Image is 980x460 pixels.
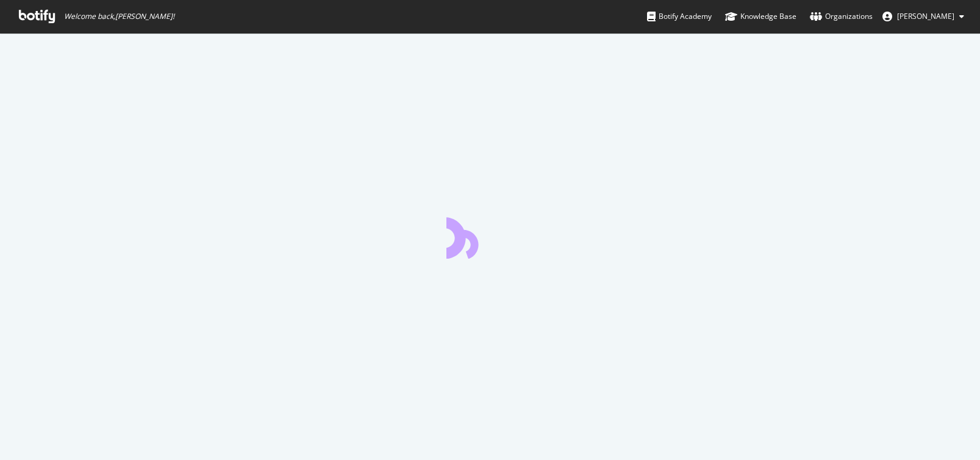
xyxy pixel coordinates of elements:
span: Juan Lesmes [897,11,954,21]
div: Botify Academy [647,10,712,23]
div: animation [446,215,534,259]
div: Organizations [810,10,873,23]
button: [PERSON_NAME] [873,7,974,26]
div: Knowledge Base [725,10,796,23]
span: Welcome back, [PERSON_NAME] ! [64,12,174,21]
